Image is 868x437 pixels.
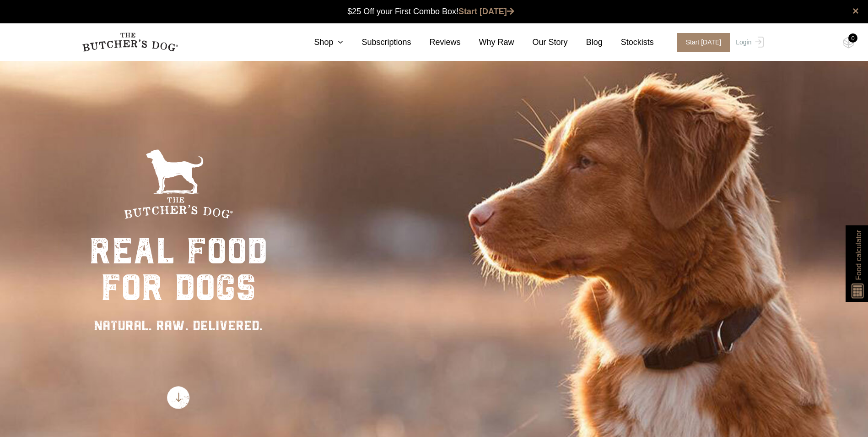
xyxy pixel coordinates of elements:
a: close [852,5,859,16]
a: Login [733,33,763,52]
div: NATURAL. RAW. DELIVERED. [89,315,268,336]
a: Why Raw [461,36,514,49]
a: Reviews [411,36,461,49]
a: Start [DATE] [668,33,734,52]
img: TBD_Cart-Empty.png [843,37,854,49]
span: Food calculator [853,230,864,280]
a: Blog [568,36,603,49]
div: 0 [848,33,857,43]
a: Stockists [603,36,654,49]
a: Shop [296,36,343,49]
span: Start [DATE] [677,33,731,52]
a: Subscriptions [343,36,411,49]
a: Our Story [514,36,568,49]
a: Start [DATE] [458,7,514,16]
div: real food for dogs [89,233,268,306]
